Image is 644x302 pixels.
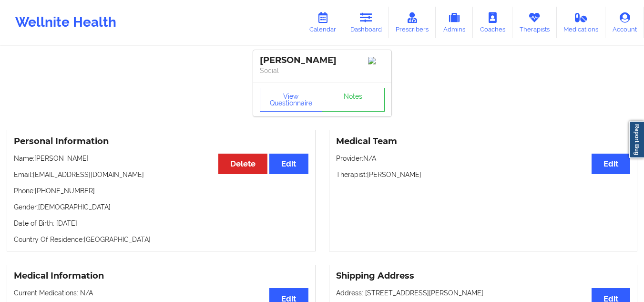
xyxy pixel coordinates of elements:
[389,7,436,38] a: Prescribers
[512,7,557,38] a: Therapists
[605,7,644,38] a: Account
[14,136,308,147] h3: Personal Information
[336,288,631,298] p: Address: [STREET_ADDRESS][PERSON_NAME]
[14,288,308,298] p: Current Medications: N/A
[336,271,631,281] h3: Shipping Address
[557,7,606,38] a: Medications
[269,154,308,174] button: Edit
[218,154,267,174] button: Delete
[260,66,385,75] p: Social
[14,154,308,163] p: Name: [PERSON_NAME]
[629,121,644,158] a: Report Bug
[322,88,385,112] a: Notes
[14,170,308,179] p: Email: [EMAIL_ADDRESS][DOMAIN_NAME]
[14,219,308,228] p: Date of Birth: [DATE]
[336,136,631,147] h3: Medical Team
[260,55,385,66] div: [PERSON_NAME]
[14,271,308,281] h3: Medical Information
[436,7,473,38] a: Admins
[14,235,308,244] p: Country Of Residence: [GEOGRAPHIC_DATA]
[260,88,323,112] button: View Questionnaire
[336,170,631,179] p: Therapist: [PERSON_NAME]
[14,202,308,212] p: Gender: [DEMOGRAPHIC_DATA]
[368,57,385,64] img: Image%2Fplaceholer-image.png
[14,186,308,196] p: Phone: [PHONE_NUMBER]
[343,7,389,38] a: Dashboard
[592,154,630,174] button: Edit
[302,7,343,38] a: Calendar
[473,7,512,38] a: Coaches
[336,154,631,163] p: Provider: N/A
